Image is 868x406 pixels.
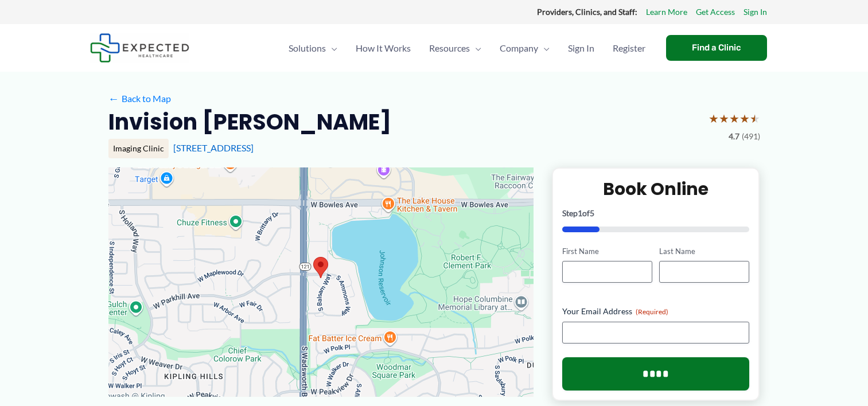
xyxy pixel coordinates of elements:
h2: Invision [PERSON_NAME] [108,108,391,136]
span: Sign In [568,28,594,68]
label: First Name [562,246,652,257]
span: How It Works [356,28,411,68]
a: Get Access [696,5,735,19]
span: ★ [719,108,729,129]
span: Company [500,28,538,68]
span: Menu Toggle [470,28,481,68]
label: Last Name [659,246,749,257]
span: (491) [742,129,760,144]
a: Find a Clinic [666,35,767,61]
span: ← [108,93,119,104]
span: 4.7 [729,129,739,144]
span: 5 [590,208,594,218]
a: Sign In [744,5,767,19]
a: Register [604,28,655,68]
div: Imaging Clinic [108,139,169,158]
a: ←Back to Map [108,90,171,107]
a: ResourcesMenu Toggle [420,28,491,68]
span: Menu Toggle [538,28,550,68]
a: CompanyMenu Toggle [491,28,559,68]
a: Sign In [559,28,604,68]
span: (Required) [636,307,668,316]
p: Step of [562,209,750,217]
img: Expected Healthcare Logo - side, dark font, small [90,33,189,63]
strong: Providers, Clinics, and Staff: [537,7,637,17]
span: Menu Toggle [326,28,337,68]
span: ★ [750,108,760,129]
a: How It Works [347,28,420,68]
nav: Primary Site Navigation [279,28,655,68]
a: Learn More [646,5,687,19]
a: [STREET_ADDRESS] [173,142,254,153]
a: SolutionsMenu Toggle [279,28,347,68]
span: ★ [729,108,739,129]
span: Resources [429,28,470,68]
label: Your Email Address [562,306,750,317]
span: 1 [578,208,582,218]
span: ★ [709,108,719,129]
span: Solutions [289,28,326,68]
span: Register [613,28,645,68]
h2: Book Online [562,178,750,200]
span: ★ [739,108,750,129]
